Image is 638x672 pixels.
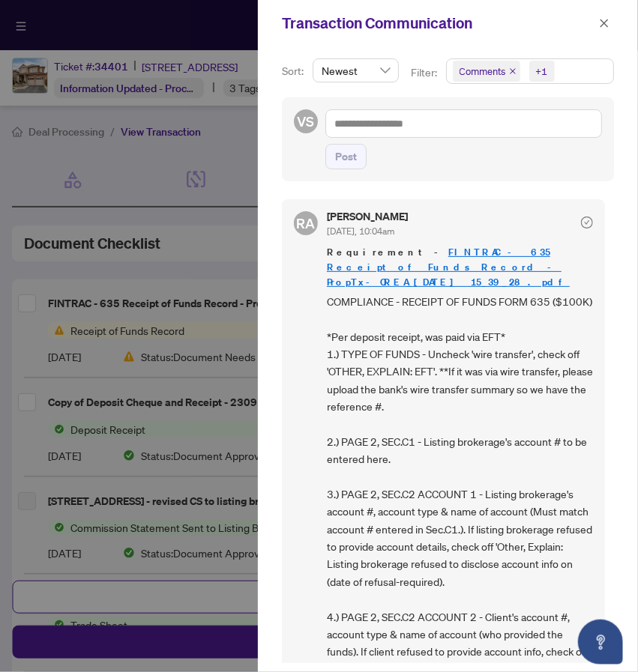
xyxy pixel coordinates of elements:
span: Comments [460,64,506,79]
p: Sort: [282,63,307,79]
span: check-circle [581,217,593,228]
span: Comments [453,61,520,82]
button: Post [325,144,367,169]
a: FINTRAC - 635 Receipt of Funds Record - PropTx-OREA_[DATE] 15_39_28.pdf [327,246,570,288]
p: Filter: [411,64,439,81]
span: Newest [322,59,390,82]
span: RA [297,213,316,234]
span: [DATE], 10:04am [327,225,394,237]
button: Open asap [578,620,623,665]
div: +1 [536,64,548,79]
span: VS [298,111,315,132]
span: close [509,67,517,75]
div: Transaction Communication [282,12,595,34]
h5: [PERSON_NAME] [327,211,408,222]
span: Requirement - [327,245,593,290]
span: close [599,18,610,28]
